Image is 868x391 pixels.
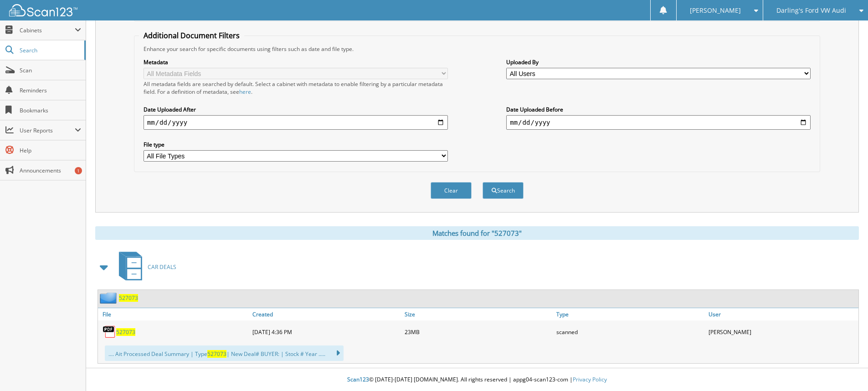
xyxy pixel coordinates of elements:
[402,308,555,320] a: Size
[144,106,448,113] label: Date Uploaded After
[20,86,81,94] span: Reminders
[20,46,80,54] span: Search
[239,88,251,96] a: here
[20,107,81,114] span: Bookmarks
[86,369,868,391] div: © [DATE]-[DATE] [DOMAIN_NAME]. All rights reserved | appg04-scan123-com |
[573,376,607,383] a: Privacy Policy
[506,115,811,130] input: end
[9,4,77,16] img: scan123-logo-white.svg
[706,323,858,341] div: [PERSON_NAME]
[706,308,858,320] a: User
[20,66,81,74] span: Scan
[554,308,706,320] a: Type
[554,323,706,341] div: scanned
[144,80,448,96] div: All metadata fields are searched by default. Select a cabinet with metadata to enable filtering b...
[483,182,524,199] button: Search
[250,323,402,341] div: [DATE] 4:36 PM
[20,147,81,154] span: Help
[20,167,81,174] span: Announcements
[98,308,250,320] a: File
[95,226,859,240] div: Matches found for "527073"
[431,182,472,199] button: Clear
[119,294,138,302] a: 527073
[144,115,448,130] input: start
[144,141,448,148] label: File type
[113,249,176,285] a: CAR DEALS
[506,58,811,66] label: Uploaded By
[20,127,75,134] span: User Reports
[103,325,116,339] img: PDF.png
[690,8,741,13] span: [PERSON_NAME]
[116,328,135,336] a: 527073
[139,45,815,53] div: Enhance your search for specific documents using filters such as date and file type.
[207,350,226,358] span: 527073
[105,345,344,361] div: .... Ait Processed Deal Summary | Type | New Deal# BUYER: | Stock # Year .....
[144,58,448,66] label: Metadata
[347,376,369,383] span: Scan123
[75,167,82,174] div: 1
[822,347,868,391] iframe: Chat Widget
[148,263,176,271] span: CAR DEALS
[506,106,811,113] label: Date Uploaded Before
[100,292,119,304] img: folder2.png
[250,308,402,320] a: Created
[402,323,555,341] div: 23MB
[139,30,244,41] legend: Additional Document Filters
[776,8,846,13] span: Darling's Ford VW Audi
[20,26,75,34] span: Cabinets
